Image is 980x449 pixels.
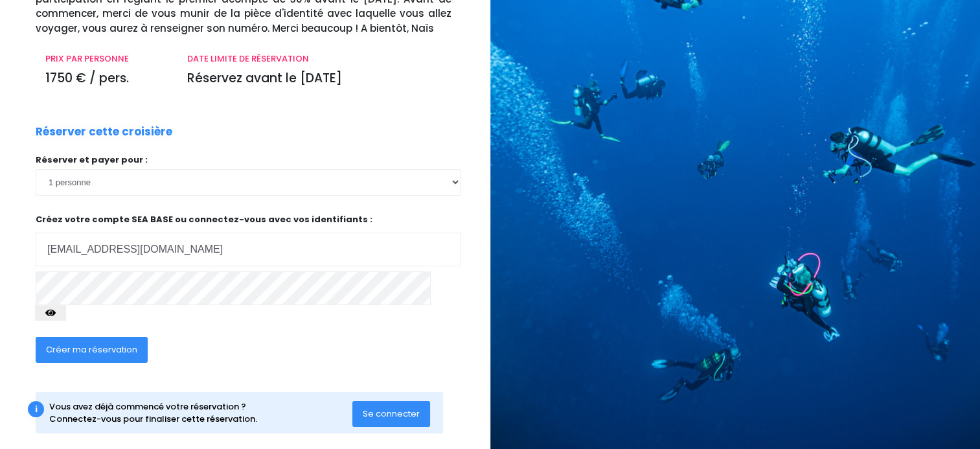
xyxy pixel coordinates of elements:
a: Se connecter [352,408,430,419]
div: i [28,401,44,417]
p: DATE LIMITE DE RÉSERVATION [187,52,451,65]
p: 1750 € / pers. [45,69,168,88]
button: Se connecter [352,401,430,427]
p: Réservez avant le [DATE] [187,69,451,88]
span: Se connecter [363,408,420,420]
p: Créez votre compte SEA BASE ou connectez-vous avec vos identifiants : [36,213,461,267]
p: PRIX PAR PERSONNE [45,52,168,65]
p: Réserver et payer pour : [36,154,461,167]
div: Vous avez déjà commencé votre réservation ? Connectez-vous pour finaliser cette réservation. [49,400,352,426]
input: Adresse email [36,233,461,266]
button: Créer ma réservation [36,337,148,363]
p: Réserver cette croisière [36,124,172,141]
span: Créer ma réservation [46,343,137,356]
